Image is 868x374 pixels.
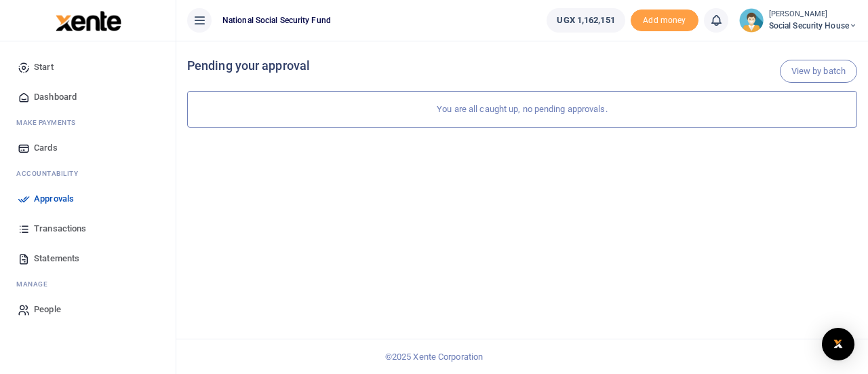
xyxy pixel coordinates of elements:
[34,141,58,155] span: Cards
[11,163,165,184] li: Ac
[187,91,857,128] div: You are all caught up, no pending approvals.
[56,11,121,31] img: logo-large
[34,303,61,316] span: People
[631,10,698,32] li: Toup your wallet
[631,14,698,24] a: Add money
[11,295,165,324] a: People
[557,14,614,27] span: UGX 1,162,151
[739,8,857,33] a: profile-user [PERSON_NAME] Social Security House
[34,222,86,236] span: Transactions
[739,8,764,33] img: profile-user
[187,58,857,73] h4: Pending your approval
[769,9,857,20] small: [PERSON_NAME]
[769,20,857,32] span: Social Security House
[11,133,165,163] a: Cards
[54,15,121,25] a: logo-small logo-large logo-large
[11,274,165,295] li: M
[780,60,857,83] a: View by batch
[23,119,76,126] span: ake Payments
[11,214,165,244] a: Transactions
[547,8,625,33] a: UGX 1,162,151
[11,244,165,274] a: Statements
[34,192,74,206] span: Approvals
[217,14,336,26] span: National Social Security Fund
[11,112,165,133] li: M
[23,280,48,288] span: anage
[11,82,165,112] a: Dashboard
[11,52,165,82] a: Start
[26,170,78,177] span: countability
[541,8,630,33] li: Wallet ballance
[34,90,77,104] span: Dashboard
[11,184,165,214] a: Approvals
[34,60,54,74] span: Start
[822,328,854,360] div: Open Intercom Messenger
[631,10,698,32] span: Add money
[34,252,79,265] span: Statements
